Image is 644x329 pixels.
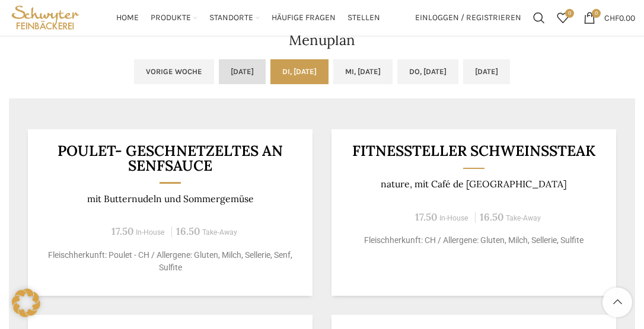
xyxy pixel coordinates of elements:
[272,12,336,24] span: Häufige Fragen
[415,210,437,223] span: 17.50
[333,59,393,84] a: Mi, [DATE]
[602,288,632,317] a: Scroll to top button
[9,33,635,47] h2: Menuplan
[209,12,253,24] span: Standorte
[415,14,521,22] span: Einloggen / Registrieren
[439,214,468,222] span: In-House
[527,6,551,30] a: Suchen
[116,12,139,24] span: Home
[551,6,575,30] div: Meine Wunschliste
[463,59,510,84] a: [DATE]
[565,9,574,18] span: 0
[43,143,298,173] h3: Poulet- Geschnetzeltes an Senfsauce
[116,6,139,30] a: Home
[9,12,82,22] a: Site logo
[272,6,336,30] a: Häufige Fragen
[136,228,165,237] span: In-House
[397,59,458,84] a: Do, [DATE]
[219,59,266,84] a: [DATE]
[346,178,602,190] p: nature, mit Café de [GEOGRAPHIC_DATA]
[134,59,214,84] a: Vorige Woche
[202,228,237,237] span: Take-Away
[506,214,541,222] span: Take-Away
[43,193,298,205] p: mit Butternudeln und Sommergemüse
[88,6,409,30] div: Main navigation
[347,12,380,24] span: Stellen
[151,6,197,30] a: Produkte
[346,234,602,247] p: Fleischherkunft: CH / Allergene: Gluten, Milch, Sellerie, Sulfite
[409,6,527,30] a: Einloggen / Registrieren
[592,9,601,18] span: 0
[347,6,380,30] a: Stellen
[209,6,260,30] a: Standorte
[270,59,329,84] a: Di, [DATE]
[346,143,602,158] h3: Fitnessteller Schweinssteak
[551,6,575,30] a: 0
[151,12,191,24] span: Produkte
[578,6,641,30] a: 0 CHF0.00
[480,210,503,223] span: 16.50
[43,249,298,274] p: Fleischherkunft: Poulet - CH / Allergene: Gluten, Milch, Sellerie, Senf, Sulfite
[604,12,619,23] span: CHF
[604,12,635,23] bdi: 0.00
[111,225,133,238] span: 17.50
[176,225,200,238] span: 16.50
